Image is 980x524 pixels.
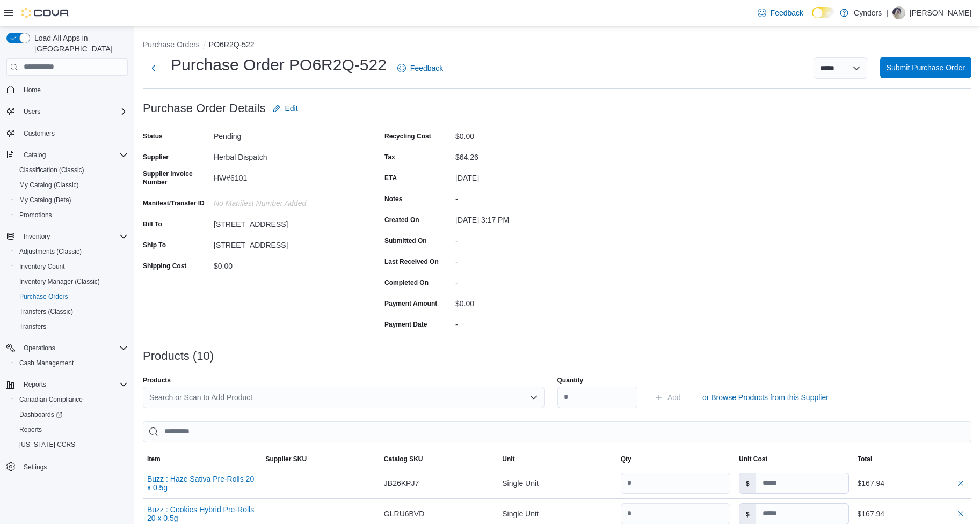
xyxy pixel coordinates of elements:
[11,304,132,319] button: Transfers (Classic)
[771,8,803,18] span: Feedback
[19,105,45,118] button: Users
[143,451,261,468] button: Item
[812,7,834,18] input: Dark Mode
[910,6,971,19] p: [PERSON_NAME]
[557,376,584,385] label: Quantity
[143,57,164,79] button: Next
[11,356,132,371] button: Cash Management
[19,196,71,204] span: My Catalog (Beta)
[15,194,76,206] a: My Catalog (Beta)
[143,376,171,385] label: Products
[261,451,379,468] button: Supplier SKU
[209,40,255,49] button: PO6R2Q-522
[15,357,128,370] span: Cash Management
[214,149,358,161] div: Herbal Dispatch
[380,451,498,468] button: Catalog SKU
[455,149,599,161] div: $64.26
[143,262,186,270] label: Shipping Cost
[19,277,100,286] span: Inventory Manager (Classic)
[143,40,200,49] button: Purchase Orders
[11,274,132,289] button: Inventory Manager (Classic)
[2,229,132,244] button: Inventory
[384,507,424,520] span: GLRU6BVD
[19,440,75,449] span: [US_STATE] CCRS
[147,455,161,463] span: Item
[19,292,68,301] span: Purchase Orders
[19,395,83,404] span: Canadian Compliance
[384,455,423,463] span: Catalog SKU
[11,178,132,193] button: My Catalog (Classic)
[24,380,46,389] span: Reports
[15,423,128,436] span: Reports
[455,169,599,182] div: [DATE]
[143,350,214,363] h3: Products (10)
[24,86,41,94] span: Home
[19,127,59,140] a: Customers
[384,132,431,141] label: Recycling Cost
[15,275,128,288] span: Inventory Manager (Classic)
[455,295,599,308] div: $0.00
[854,6,882,19] p: Cynders
[15,305,128,318] span: Transfers (Classic)
[529,393,538,402] button: Open list of options
[24,344,55,352] span: Operations
[753,2,808,24] a: Feedback
[11,422,132,437] button: Reports
[265,455,307,463] span: Supplier SKU
[147,505,257,522] button: Buzz : Cookies Hybrid Pre-Rolls 20 x 0.5g
[143,199,205,208] label: Manifest/Transfer ID
[455,211,599,224] div: [DATE] 3:17 PM
[15,423,46,436] a: Reports
[11,193,132,208] button: My Catalog (Beta)
[15,408,67,421] a: Dashboards
[11,244,132,259] button: Adjustments (Classic)
[455,274,599,287] div: -
[24,129,55,138] span: Customers
[11,163,132,178] button: Classification (Classic)
[2,126,132,141] button: Customers
[455,190,599,203] div: -
[2,147,132,163] button: Catalog
[19,461,51,474] a: Settings
[2,377,132,392] button: Reports
[15,408,128,421] span: Dashboards
[15,357,78,370] a: Cash Management
[214,257,358,270] div: $0.00
[384,195,402,203] label: Notes
[19,262,65,271] span: Inventory Count
[19,342,128,355] span: Operations
[15,393,87,406] a: Canadian Compliance
[268,98,302,119] button: Edit
[19,378,128,391] span: Reports
[11,289,132,304] button: Purchase Orders
[19,307,73,316] span: Transfers (Classic)
[15,320,50,333] a: Transfers
[384,174,397,182] label: ETA
[214,195,358,208] div: No Manifest Number added
[19,83,128,97] span: Home
[384,237,427,245] label: Submitted On
[214,237,358,249] div: [STREET_ADDRESS]
[455,128,599,141] div: $0.00
[15,209,128,222] span: Promotions
[24,107,40,116] span: Users
[143,153,169,161] label: Supplier
[143,102,266,115] h3: Purchase Order Details
[15,245,128,258] span: Adjustments (Classic)
[15,320,128,333] span: Transfers
[384,477,419,490] span: JB26KPJ7
[858,477,967,490] div: $167.94
[24,151,46,159] span: Catalog
[739,455,767,463] span: Unit Cost
[11,208,132,223] button: Promotions
[858,455,873,463] span: Total
[19,149,50,161] button: Catalog
[15,438,79,451] a: [US_STATE] CCRS
[853,451,971,468] button: Total
[15,245,86,258] a: Adjustments (Classic)
[858,507,967,520] div: $167.94
[498,473,616,494] div: Single Unit
[143,132,163,141] label: Status
[15,164,89,176] a: Classification (Classic)
[21,8,70,18] img: Cova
